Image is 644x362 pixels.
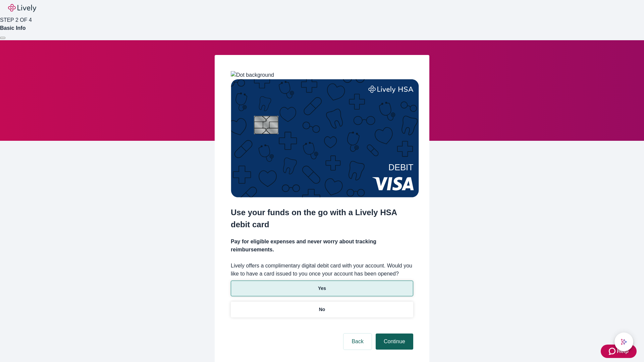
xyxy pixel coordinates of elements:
h2: Use your funds on the go with a Lively HSA debit card [231,206,413,231]
button: Back [343,334,372,350]
p: No [319,306,325,313]
p: Yes [318,285,326,292]
svg: Zendesk support icon [609,347,617,355]
img: Dot background [231,71,274,79]
button: Zendesk support iconHelp [601,345,637,358]
img: Lively [8,4,36,12]
button: Continue [376,334,413,350]
h4: Pay for eligible expenses and never worry about tracking reimbursements. [231,238,413,254]
button: Yes [231,281,413,296]
svg: Lively AI Assistant [621,339,627,345]
button: chat [614,333,633,351]
button: No [231,302,413,317]
img: Debit card [231,79,419,197]
span: Help [617,347,629,355]
label: Lively offers a complimentary digital debit card with your account. Would you like to have a card... [231,262,413,278]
